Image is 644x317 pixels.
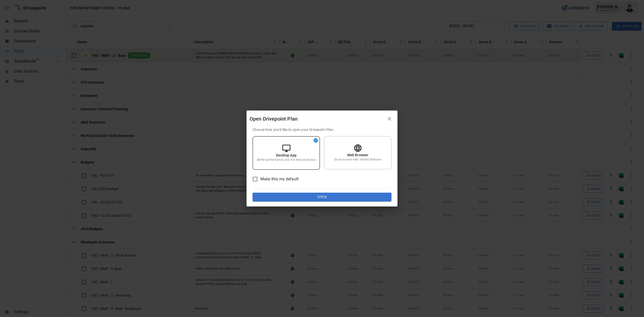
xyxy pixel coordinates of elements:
[257,158,315,162] p: Better performance and full feature access
[250,115,384,123] div: Open Drivepoint Plan
[334,157,381,162] p: Quick access with limited features
[276,153,297,158] p: Desktop App
[260,176,299,182] span: Make this my default
[253,127,391,132] p: Choose how you'd like to open your Drivepoint Plan
[253,193,391,202] button: Open
[347,152,369,157] p: Web Browser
